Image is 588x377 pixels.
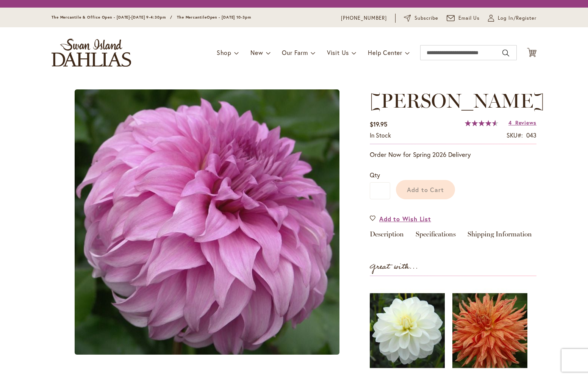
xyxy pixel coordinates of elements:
[468,231,532,242] a: Shipping Information
[498,14,536,22] span: Log In/Register
[370,131,391,140] div: Availability
[250,48,263,56] span: New
[370,131,391,139] span: In stock
[327,48,349,56] span: Visit Us
[368,48,402,56] span: Help Center
[508,119,536,126] a: 4 Reviews
[370,120,387,128] span: $19.95
[207,15,251,20] span: Open - [DATE] 10-3pm
[414,14,438,22] span: Subscribe
[458,14,480,22] span: Email Us
[379,214,431,223] span: Add to Wish List
[370,89,544,113] span: [PERSON_NAME]
[416,231,456,242] a: Specifications
[52,39,131,67] a: store logo
[507,131,523,139] strong: SKU
[370,214,431,223] a: Add to Wish List
[341,14,387,22] a: [PHONE_NUMBER]
[404,14,438,22] a: Subscribe
[447,14,480,22] a: Email Us
[370,231,536,242] div: Detailed Product Info
[488,14,536,22] a: Log In/Register
[370,150,536,159] p: Order Now for Spring 2026 Delivery
[508,119,512,126] span: 4
[526,131,536,140] div: 043
[502,47,509,59] button: Search
[6,350,27,371] iframe: Launch Accessibility Center
[75,89,339,355] img: main product photo
[370,261,418,273] strong: Great with...
[52,15,207,20] span: The Mercantile & Office Open - [DATE]-[DATE] 9-4:30pm / The Mercantile
[370,231,404,242] a: Description
[465,120,498,126] div: 92%
[370,171,380,179] span: Qty
[217,48,231,56] span: Shop
[515,119,536,126] span: Reviews
[282,48,308,56] span: Our Farm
